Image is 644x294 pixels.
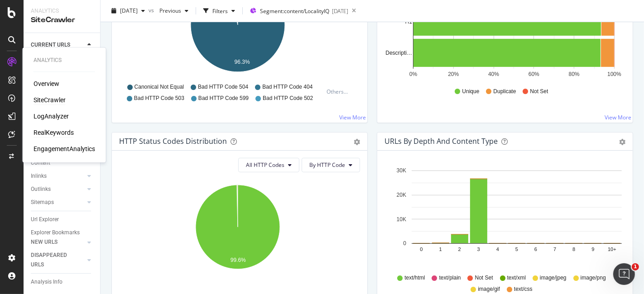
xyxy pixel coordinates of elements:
a: Overview [34,79,59,88]
div: DISAPPEARED URLS [31,251,77,270]
text: 60% [529,71,539,77]
span: Bad HTTP Code 404 [262,83,312,91]
div: gear [619,139,625,145]
text: 80% [569,71,580,77]
a: View More [339,114,366,121]
text: 5 [515,247,518,252]
span: text/html [404,274,425,282]
button: Previous [156,4,192,18]
text: 30K [397,168,406,174]
button: [DATE] [108,4,149,18]
div: [DATE] [332,7,348,15]
div: Analysis Info [31,277,62,287]
div: NEW URLS [31,237,58,247]
text: 8 [572,247,575,252]
div: URLs by Depth and Content Type [384,137,498,146]
div: HTTP Status Codes Distribution [119,137,227,146]
div: Filters [212,7,228,14]
a: Explorer Bookmarks [31,228,94,237]
div: Inlinks [31,171,47,181]
span: Canonical Not Equal [135,83,184,91]
svg: A chart. [384,165,622,270]
a: NEW URLS [31,237,85,247]
a: Analysis Info [31,277,94,287]
a: View More [605,114,631,121]
text: 96.3% [235,59,250,65]
text: 100% [607,71,621,77]
span: Segment: content/LocalityIQ [260,7,329,15]
a: CURRENT URLS [31,40,85,50]
a: DISAPPEARED URLS [31,251,85,270]
div: Url Explorer [31,215,59,224]
button: Segment:content/LocalityIQ[DATE] [246,4,348,18]
text: 0 [403,241,406,247]
span: image/jpeg [540,274,567,282]
a: RealKeywords [34,128,74,137]
text: 9 [591,247,594,252]
span: 2025 Sep. 1st [120,7,138,14]
a: LogAnalyzer [34,112,69,121]
text: 0% [409,71,418,77]
svg: A chart. [119,180,356,285]
span: Unique [462,88,479,95]
div: Others... [327,88,352,95]
text: 2 [458,247,461,252]
span: Not Set [530,88,548,95]
text: 1 [439,247,442,252]
span: Duplicate [493,88,516,95]
text: 0 [420,247,423,252]
span: All HTTP Codes [246,161,284,169]
button: By HTTP Code [302,158,360,172]
div: Explorer Bookmarks [31,228,80,237]
div: CURRENT URLS [31,40,70,50]
text: 99.6% [231,257,246,263]
span: By HTTP Code [309,161,345,169]
span: vs [149,6,156,14]
text: 10+ [608,247,616,252]
a: Content [31,158,94,168]
div: Sitemaps [31,198,54,207]
button: All HTTP Codes [238,158,299,172]
span: text/css [514,285,533,293]
text: 4 [496,247,499,252]
iframe: Intercom live chat [613,263,635,285]
span: Bad HTTP Code 504 [198,83,248,91]
text: H1 [405,19,413,25]
a: Inlinks [31,171,85,181]
span: image/gif [478,285,500,293]
div: Analytics [34,57,95,64]
text: 3 [477,247,480,252]
span: text/plain [439,274,461,282]
div: SiteCrawler [31,15,93,25]
a: EngagementAnalytics [34,144,95,153]
div: Outlinks [31,185,51,194]
span: Not Set [475,274,493,282]
span: image/png [581,274,606,282]
text: 20K [397,192,406,198]
span: Previous [156,7,181,14]
a: Url Explorer [31,215,94,224]
div: Content [31,158,50,168]
text: 10K [397,216,406,223]
span: Bad HTTP Code 502 [263,95,313,102]
button: Filters [200,4,239,18]
span: Bad HTTP Code 503 [134,95,184,102]
div: gear [354,139,360,145]
span: Bad HTTP Code 599 [198,95,249,102]
span: text/xml [507,274,526,282]
a: SiteCrawler [34,95,66,104]
a: Outlinks [31,185,85,194]
text: 7 [553,247,556,252]
div: Analytics [31,7,93,15]
text: Descripti… [385,50,412,56]
span: 1 [632,263,639,270]
text: 20% [448,71,459,77]
text: 40% [488,71,499,77]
